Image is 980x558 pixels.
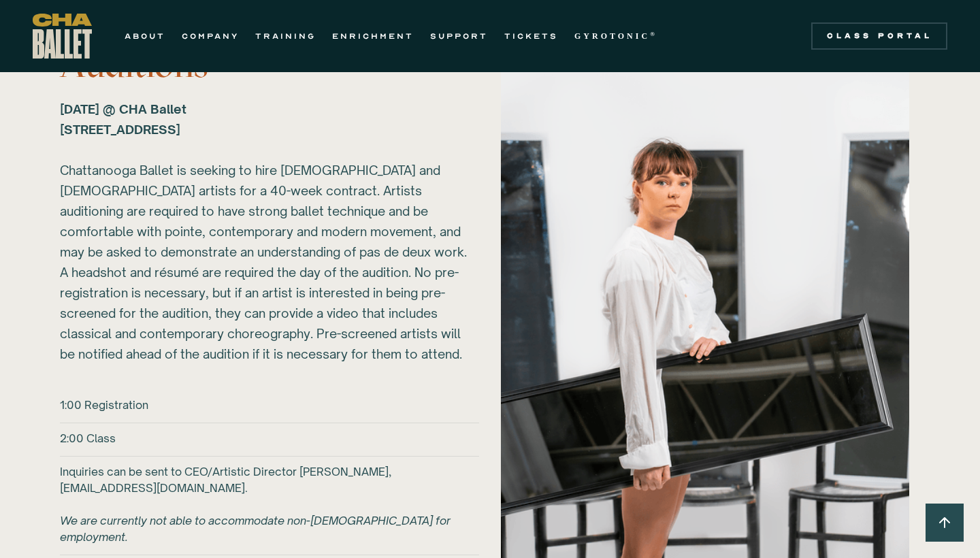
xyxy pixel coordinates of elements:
h6: Inquiries can be sent to CEO/Artistic Director [PERSON_NAME], [EMAIL_ADDRESS][DOMAIN_NAME]. [60,463,479,545]
a: SUPPORT [430,28,488,44]
a: TRAINING [255,28,316,44]
a: COMPANY [182,28,239,44]
h6: 2:00 Class [60,430,116,446]
a: TICKETS [504,28,558,44]
a: GYROTONIC® [574,28,657,44]
sup: ® [650,31,657,37]
a: ABOUT [125,28,165,44]
a: home [33,14,92,59]
a: ENRICHMENT [332,28,414,44]
div: Class Portal [819,31,939,42]
em: We are currently not able to accommodate non-[DEMOGRAPHIC_DATA] for employment. [60,514,451,544]
h3: Auditions [60,44,479,85]
strong: [DATE] @ CHA Ballet [STREET_ADDRESS] ‍ [60,101,186,137]
div: Chattanooga Ballet is seeking to hire [DEMOGRAPHIC_DATA] and [DEMOGRAPHIC_DATA] artists for a 40-... [60,99,468,364]
h6: 1:00 Registration [60,397,148,413]
strong: GYROTONIC [574,31,650,41]
a: Class Portal [811,22,947,50]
